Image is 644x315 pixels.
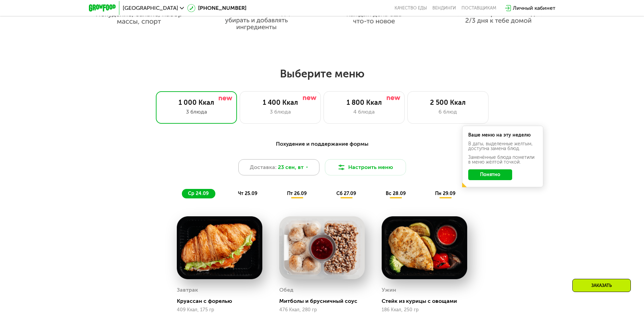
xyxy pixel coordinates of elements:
[187,4,246,12] a: [PHONE_NUMBER]
[468,142,537,151] div: В даты, выделенные желтым, доступна замена блюд.
[22,67,622,80] h2: Выберите меню
[414,98,481,106] div: 2 500 Ккал
[382,285,396,295] div: Ужин
[287,191,307,196] span: пт 26.09
[177,285,198,295] div: Завтрак
[279,298,370,305] div: Митболы и брусничный соус
[468,155,537,165] div: Заменённые блюда пометили в меню жёлтой точкой.
[513,4,555,12] div: Личный кабинет
[336,191,356,196] span: сб 27.09
[468,169,512,180] button: Понятно
[163,108,230,116] div: 3 блюда
[247,98,314,106] div: 1 400 Ккал
[177,307,262,313] div: 409 Ккал, 175 гр
[382,307,467,313] div: 186 Ккал, 250 гр
[395,5,427,11] a: Качество еды
[279,285,293,295] div: Обед
[238,191,257,196] span: чт 25.09
[188,191,209,196] span: ср 24.09
[279,307,365,313] div: 476 Ккал, 280 гр
[331,98,398,106] div: 1 800 Ккал
[122,140,522,148] div: Похудение и поддержание формы
[278,163,304,171] span: 23 сен, вт
[432,5,456,11] a: Вендинги
[461,5,496,11] div: поставщикам
[177,298,268,305] div: Круассан с форелью
[382,298,473,305] div: Стейк из курицы с овощами
[247,108,314,116] div: 3 блюда
[572,279,631,292] div: Заказать
[435,191,455,196] span: пн 29.09
[331,108,398,116] div: 4 блюда
[123,5,178,11] span: [GEOGRAPHIC_DATA]
[163,98,230,106] div: 1 000 Ккал
[386,191,406,196] span: вс 28.09
[468,133,537,138] div: Ваше меню на эту неделю
[414,108,481,116] div: 6 блюд
[325,159,406,175] button: Настроить меню
[250,163,277,171] span: Доставка:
